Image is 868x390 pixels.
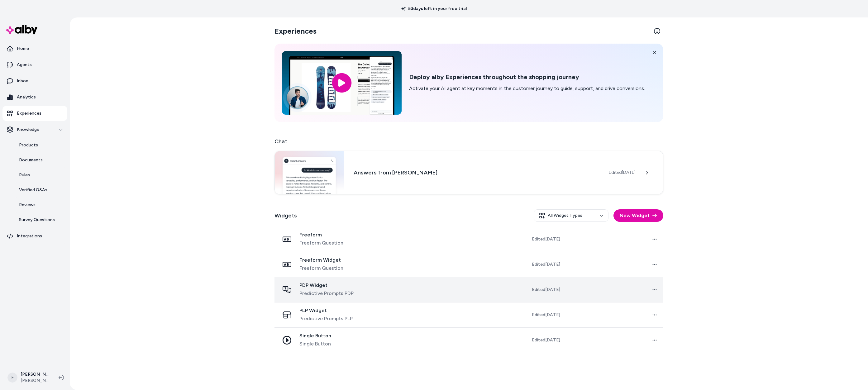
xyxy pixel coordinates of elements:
span: Single Button [299,333,331,339]
p: Analytics [17,94,36,100]
p: 53 days left in your free trial [398,6,470,12]
p: Agents [17,62,32,68]
h2: Chat [274,137,663,146]
p: Knowledge [17,126,39,133]
span: Freeform Question [299,239,343,247]
span: F [7,373,17,383]
a: Survey Questions [13,212,67,227]
p: Reviews [19,202,36,208]
span: Edited [DATE] [532,287,560,293]
p: Verified Q&As [19,187,47,193]
p: Home [17,45,29,52]
img: Chat widget [275,151,344,194]
a: Inbox [2,74,67,88]
span: PDP Widget [299,282,354,288]
p: Documents [19,157,43,163]
span: Edited [DATE] [532,312,560,318]
p: Activate your AI agent at key moments in the customer journey to guide, support, and drive conver... [409,85,645,92]
button: All Widget Types [534,209,608,222]
a: Verified Q&As [13,183,67,197]
a: Rules [13,168,67,183]
h2: Deploy alby Experiences throughout the shopping journey [409,73,645,81]
button: New Widget [613,209,663,222]
a: Agents [2,57,67,72]
a: Experiences [2,106,67,121]
p: Experiences [17,110,41,117]
span: Freeform Question [299,264,343,272]
span: Freeform [299,232,343,238]
span: PLP Widget [299,307,353,314]
p: Products [19,142,38,148]
span: Edited [DATE] [532,261,560,268]
span: Edited [DATE] [532,337,560,343]
a: Chat widgetAnswers from [PERSON_NAME]Edited[DATE] [274,151,663,194]
h3: Answers from [PERSON_NAME] [354,168,599,177]
p: Rules [19,172,30,178]
a: Reviews [13,197,67,212]
p: [PERSON_NAME] [21,371,49,378]
span: Predictive Prompts PDP [299,290,354,297]
p: Survey Questions [19,217,55,223]
img: alby Logo [6,25,37,34]
a: Integrations [2,229,67,244]
a: Products [13,138,67,153]
p: Integrations [17,233,42,239]
span: [PERSON_NAME] [21,378,49,384]
a: Documents [13,153,67,168]
h2: Widgets [274,211,297,220]
a: Home [2,41,67,56]
button: Knowledge [2,122,67,137]
span: Edited [DATE] [532,236,560,242]
span: Predictive Prompts PLP [299,315,353,322]
span: Freeform Widget [299,257,343,263]
span: Single Button [299,340,331,348]
span: Edited [DATE] [609,169,636,176]
p: Inbox [17,78,28,84]
button: F[PERSON_NAME][PERSON_NAME] [4,368,54,388]
h2: Experiences [274,26,317,36]
a: Analytics [2,90,67,105]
